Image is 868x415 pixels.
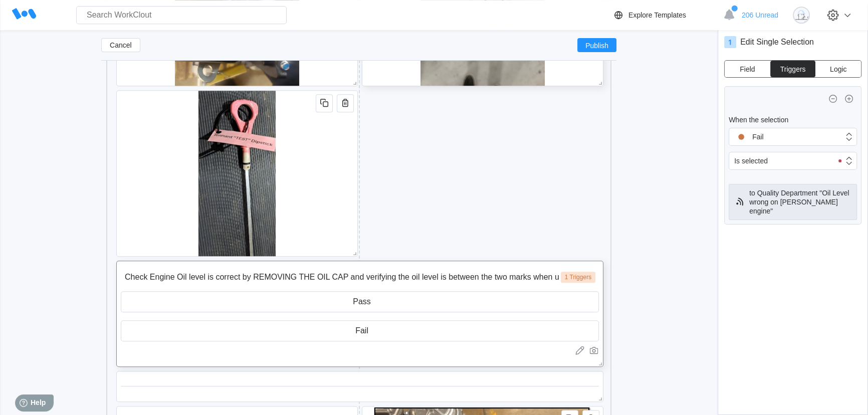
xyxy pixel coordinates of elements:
[101,38,140,52] button: Cancel
[740,66,755,73] span: Field
[734,157,768,165] div: Is selected
[561,272,595,283] div: 1 Triggers
[734,130,764,144] div: Fail
[729,116,857,124] div: When the selection
[585,42,608,48] span: Publish
[577,38,616,52] button: Publish
[76,6,287,24] input: Search WorkClout
[198,91,276,256] img: TestDipstick.jpg
[110,42,132,49] span: Cancel
[121,321,598,341] input: Selection placeholder
[725,61,770,77] button: Field
[830,66,846,73] span: Logic
[121,267,559,287] input: Field description
[121,292,598,312] input: Selection placeholder
[628,11,686,19] div: Explore Templates
[742,11,778,19] span: 206 Unread
[793,7,810,24] img: clout-09.png
[815,61,861,77] button: Logic
[780,66,806,73] span: Triggers
[612,9,718,21] a: Explore Templates
[749,189,849,215] div: to Quality Department "Oil Level wrong on [PERSON_NAME] engine"
[740,38,814,47] div: Edit Single Selection
[770,61,816,77] button: Triggers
